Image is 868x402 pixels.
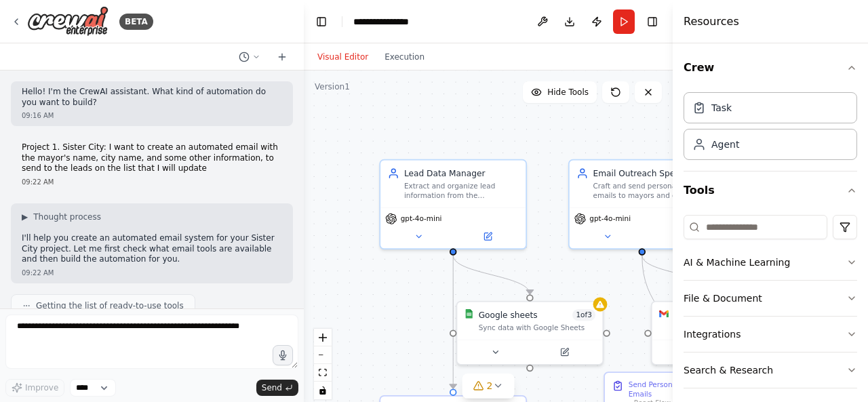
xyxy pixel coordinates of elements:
div: Email Outreach Specialist [593,167,708,179]
button: Hide right sidebar [643,12,662,31]
div: 09:16 AM [22,110,282,121]
button: 2 [462,374,515,399]
button: Hide Tools [523,81,597,103]
h4: Resources [684,14,739,30]
button: Tools [684,172,857,209]
span: gpt-4o-mini [401,214,442,224]
div: 09:22 AM [22,177,282,187]
div: Email Outreach SpecialistCraft and send personalized emails to mayors and city officials using th... [568,159,716,249]
div: React Flow controls [314,329,332,399]
img: Logo [27,6,108,37]
div: Send Personalized Sister City Emails [629,380,743,399]
button: Integrations [684,317,857,352]
div: Google SheetsGoogle sheets1of3Sync data with Google Sheets [456,301,604,365]
g: Edge from a6c29df4-1f54-425c-855b-6b26afc3c8d9 to 65f00b10-fc91-4af6-a6df-9d477a9d4348 [448,255,536,294]
button: zoom out [314,346,332,364]
button: Open in side panel [644,229,710,243]
div: Lead Data ManagerExtract and organize lead information from the spreadsheet containing mayor name... [379,159,527,249]
div: Google sheets [479,309,538,321]
span: 2 [487,379,493,393]
p: Project 1. Sister City: I want to create an automated email with the mayor's name, city name, and... [22,142,282,174]
span: ▶ [22,212,28,222]
button: Open in side panel [531,345,597,359]
div: Extract and organize lead information from the spreadsheet containing mayor names, city names, em... [404,182,519,201]
span: Hide Tools [547,87,589,98]
img: Google Sheets [465,309,474,319]
p: I'll help you create an automated email system for your Sister City project. Let me first check w... [22,233,282,265]
button: Click to speak your automation idea [273,345,293,365]
g: Edge from a6c29df4-1f54-425c-855b-6b26afc3c8d9 to 0995a36c-ff46-48d7-93f0-2d1ba5dea653 [448,255,459,388]
button: fit view [314,364,332,382]
button: Improve [5,379,64,397]
div: Craft and send personalized emails to mayors and city officials using their specific information ... [593,182,708,201]
div: 09:22 AM [22,268,282,278]
div: Gmail [651,301,799,365]
button: Switch to previous chat [233,49,266,65]
button: Hide left sidebar [312,12,331,31]
div: Version 1 [315,81,350,92]
div: Crew [684,87,857,171]
div: BETA [119,14,153,30]
span: gpt-4o-mini [589,214,631,224]
div: Sync data with Google Sheets [479,323,595,333]
button: Execution [376,49,433,65]
span: Improve [25,382,58,393]
p: Hello! I'm the CrewAI assistant. What kind of automation do you want to build? [22,87,282,108]
span: Send [262,382,282,393]
button: AI & Machine Learning [684,245,857,280]
button: zoom in [314,329,332,346]
button: ▶Thought process [22,212,101,222]
div: Agent [711,138,739,151]
button: Open in side panel [454,229,521,243]
span: Number of enabled actions [572,309,595,321]
button: Start a new chat [271,49,293,65]
button: Search & Research [684,353,857,388]
div: Task [711,101,732,115]
button: Crew [684,49,857,87]
span: Getting the list of ready-to-use tools [36,300,184,311]
button: File & Document [684,281,857,316]
button: toggle interactivity [314,382,332,399]
nav: breadcrumb [353,15,409,28]
img: Gmail [659,309,669,319]
div: Lead Data Manager [404,167,519,179]
span: Thought process [33,212,101,222]
button: Visual Editor [309,49,376,65]
button: Send [256,380,298,396]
